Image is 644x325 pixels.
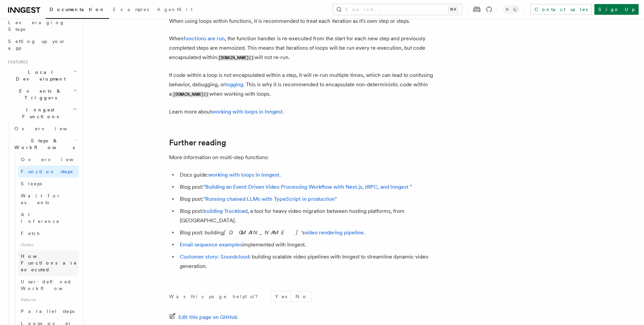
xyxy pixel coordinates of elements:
[169,293,263,300] p: Was this page helpful?
[178,194,437,204] li: Blog post:
[169,153,437,162] p: More information on multi-step functions:
[5,106,72,120] span: Inngest Functions
[530,4,592,15] a: Contact sales
[169,107,437,117] p: Learn more about .
[224,229,301,236] em: [DOMAIN_NAME]
[21,253,77,272] span: How Functions are executed
[14,126,84,131] span: Overview
[178,182,437,192] li: Blog post:
[21,181,42,186] span: Sleeps
[291,291,312,301] button: No
[18,166,79,178] a: Function steps
[271,291,291,301] button: Yes
[18,239,79,250] span: Guides
[21,157,90,162] span: Overview
[503,5,519,13] button: Toggle dark mode
[178,313,238,322] span: Edit this page on GitHub
[178,206,437,225] li: Blog post: , a tool for heavy video migration between hosting platforms, from [GEOGRAPHIC_DATA].
[18,178,79,190] a: Sleeps
[5,66,79,85] button: Local Development
[169,34,437,62] p: When , the function handler is re-executed from the start for each new step and previously comple...
[21,212,60,224] span: AI Inference
[594,4,639,15] a: Sign Up
[208,172,279,178] a: working with loops in Inngest
[8,39,66,51] span: Setting up your app
[157,7,193,12] span: AgentKit
[5,35,79,54] a: Setting up your app
[5,69,73,82] span: Local Development
[225,81,243,88] a: logging
[183,35,225,42] a: functions are run
[169,71,437,99] p: If code within a loop is not encapsulated within a step, it will re-run multiple times, which can...
[180,253,249,260] a: Customer story: Soundcloud
[21,193,61,205] span: Wait for events
[5,85,79,104] button: Events & Triggers
[305,229,364,236] a: video rendering pipeline
[50,7,105,12] span: Documentation
[18,227,79,239] a: Fetch
[169,138,226,147] a: Further reading
[18,305,79,317] a: Parallel steps
[178,228,437,237] li: Blog post: building 's .
[203,184,412,190] a: "Building an Event Driven Video Processing Workflow with Next.js, tRPC, and Inngest "
[178,240,437,249] li: implemented with Inngest.
[212,108,283,115] a: working with loops in Inngest
[12,137,75,151] span: Steps & Workflows
[109,2,153,18] a: Examples
[5,88,73,101] span: Events & Triggers
[5,59,28,65] span: Features
[5,16,79,35] a: Leveraging Steps
[113,7,149,12] span: Examples
[5,104,79,123] button: Inngest Functions
[169,16,437,26] p: When using loops within functions, it is recommended to treat each iteration as it's own step or ...
[217,55,255,61] code: [DOMAIN_NAME]()
[333,4,462,15] button: Search...⌘K
[21,279,81,291] span: User-defined Workflows
[172,92,209,97] code: [DOMAIN_NAME]()
[203,196,337,202] a: "Running chained LLMs with TypeScript in production"
[153,2,197,18] a: AgentKit
[18,153,79,166] a: Overview
[18,250,79,276] a: How Functions are executed
[203,208,248,214] a: building Truckload
[169,313,238,322] a: Edit this page on GitHub
[448,6,458,13] kbd: ⌘K
[21,231,40,236] span: Fetch
[18,294,79,305] span: Patterns
[8,20,65,32] span: Leveraging Steps
[21,309,74,314] span: Parallel steps
[178,170,437,180] li: Docs guide: .
[180,241,242,248] a: Email sequence examples
[21,169,72,174] span: Function steps
[12,123,79,135] a: Overview
[18,208,79,227] a: AI Inference
[46,2,109,19] a: Documentation
[18,190,79,208] a: Wait for events
[18,276,79,294] a: User-defined Workflows
[178,252,437,271] li: : building scalable video pipelines with Inngest to streamline dynamic video generation.
[12,135,79,153] button: Steps & Workflows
